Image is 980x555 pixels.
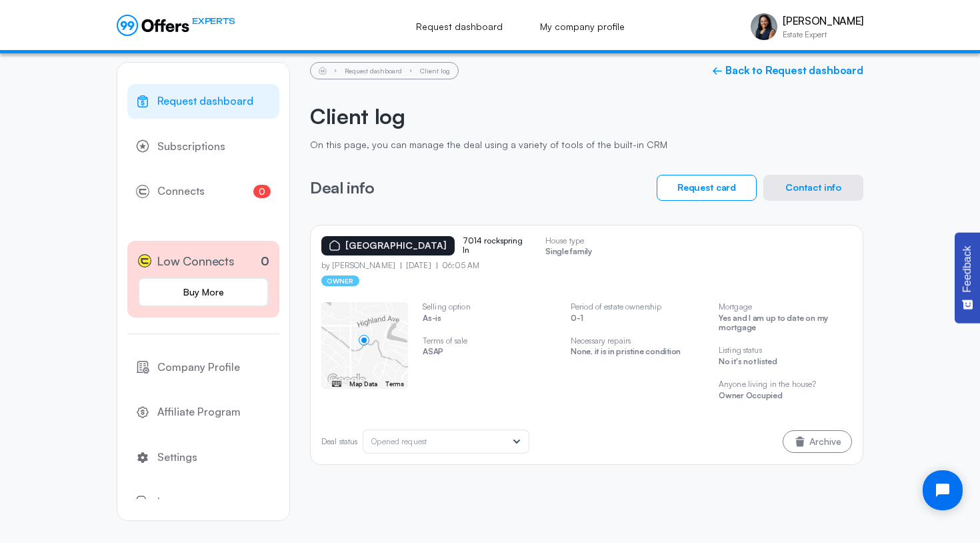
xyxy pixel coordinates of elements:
span: Request dashboard [157,93,253,110]
p: Terms of sale [423,336,556,346]
p: Selling option [423,302,556,312]
p: As-is [423,314,556,326]
p: 7014 rockspring ln [463,236,529,255]
h2: Client log [310,103,863,129]
p: [DATE] [401,261,437,270]
swiper-slide: 4 / 4 [719,302,852,414]
button: Logout [127,485,279,520]
a: ← Back to Request dashboard [712,64,863,77]
button: Request card [657,175,757,201]
a: Subscriptions [127,129,279,164]
p: Period of estate ownership [571,302,704,312]
a: Request dashboard [345,67,402,75]
a: Buy More [138,277,269,307]
swiper-slide: 2 / 4 [423,302,556,370]
li: Client log [420,67,450,74]
p: None, it is in pristine condition [571,347,704,360]
span: Connects [157,183,205,200]
a: Connects0 [127,174,279,209]
span: Settings [157,449,197,466]
a: Company Profile [127,350,279,385]
span: Affiliate Program [157,404,241,421]
a: EXPERTS [117,15,235,36]
p: 0-1 [571,314,704,326]
h3: Deal info [310,179,375,196]
img: Vivienne Haroun [751,13,777,40]
a: Request dashboard [127,84,279,119]
iframe: Tidio Chat [911,459,974,522]
p: ASAP [423,347,556,360]
p: 0 [261,252,269,270]
span: Feedback [961,245,973,292]
p: [GEOGRAPHIC_DATA] [345,240,447,251]
p: [PERSON_NAME] [783,15,863,27]
span: Logout [157,494,192,511]
p: Listing status [719,346,852,355]
span: 0 [253,185,271,198]
span: Subscriptions [157,138,225,155]
p: No it's not listed [719,357,852,370]
span: Archive [809,437,841,446]
a: Settings [127,440,279,475]
p: 06:05 AM [437,261,480,270]
button: Contact info [763,175,863,201]
p: owner [321,275,359,286]
p: Owner Occupied [719,391,852,404]
a: Affiliate Program [127,395,279,430]
span: Company Profile [157,359,240,376]
p: Deal status [321,437,357,446]
p: Yes and I am up to date on my mortgage [719,314,852,336]
p: Anyone living in the house? [719,380,852,389]
swiper-slide: 1 / 4 [321,302,408,389]
swiper-slide: 3 / 4 [571,302,704,370]
span: EXPERTS [192,15,235,27]
p: by [PERSON_NAME] [321,261,401,270]
p: Single family [545,247,592,259]
p: Mortgage [719,302,852,312]
p: On this page, you can manage the deal using a variety of tools of the built-in CRM [310,139,863,151]
p: Necessary repairs [571,336,704,346]
button: Feedback - Show survey [955,232,980,323]
span: Opened request [371,436,427,446]
p: Estate Expert [783,31,863,39]
a: Request dashboard [401,12,517,41]
p: House type [545,236,592,245]
button: Archive [783,430,852,453]
span: Low Connects [157,251,235,271]
a: My company profile [525,12,639,41]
